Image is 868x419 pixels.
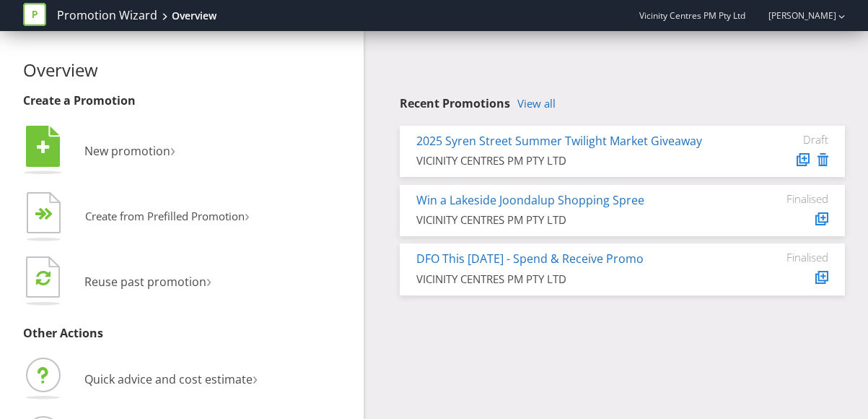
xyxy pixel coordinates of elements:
h2: Overview [23,61,354,79]
a: 2025 Syren Street Summer Twilight Market Giveaway [416,133,702,149]
a: Win a Lakeside Joondalup Shopping Spree [416,192,644,208]
span: New promotion [84,143,170,159]
div: Finalised [742,251,828,264]
span: Create from Prefilled Promotion [85,209,245,223]
tspan:  [37,139,50,155]
h3: Other Actions [23,327,354,340]
div: VICINITY CENTRES PM PTY LTD [416,272,720,287]
div: Overview [172,9,216,23]
a: Quick advice and cost estimate› [23,371,258,387]
tspan:  [44,207,53,221]
button: Create from Prefilled Promotion› [23,189,250,246]
span: Quick advice and cost estimate [84,371,253,387]
span: Reuse past promotion [84,274,206,290]
span: Recent Promotions [400,95,510,111]
a: Promotion Wizard [57,7,157,24]
span: › [170,137,175,161]
tspan:  [36,269,51,286]
h3: Create a Promotion [23,95,354,108]
a: View all [517,98,556,110]
div: VICINITY CENTRES PM PTY LTD [416,153,720,168]
div: Draft [742,133,828,146]
span: › [245,204,250,226]
div: Finalised [742,192,828,205]
a: DFO This [DATE] - Spend & Receive Promo [416,251,644,267]
div: VICINITY CENTRES PM PTY LTD [416,212,720,228]
a: [PERSON_NAME] [754,9,836,22]
span: Vicinity Centres PM Pty Ltd [639,9,745,22]
span: › [206,268,211,292]
span: › [253,366,258,389]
